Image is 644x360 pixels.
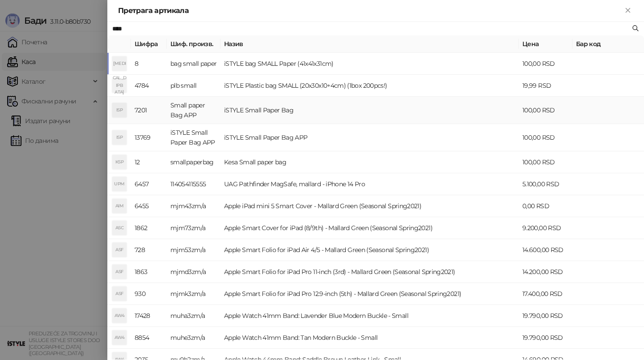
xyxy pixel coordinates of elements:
[220,151,519,173] td: Kesa Small paper bag
[131,151,167,173] td: 12
[131,53,167,75] td: 8
[519,53,572,75] td: 100,00 RSD
[131,217,167,239] td: 1862
[112,78,127,93] div: IPB
[519,195,572,217] td: 0,00 RSD
[220,53,519,75] td: iSTYLE bag SMALL Paper (41x41x31cm)
[220,283,519,305] td: Apple Smart Folio for iPad Pro 12.9-inch (5th) - Mallard Green (Seasonal Spring2021)
[131,327,167,349] td: 8854
[112,130,127,145] div: ISP
[131,261,167,283] td: 1863
[118,5,623,16] div: Претрага артикала
[112,330,127,345] div: AW4
[112,177,127,191] div: UPM
[519,217,572,239] td: 9.200,00 RSD
[519,327,572,349] td: 19.790,00 RSD
[112,199,127,213] div: AIM
[220,124,519,151] td: iSTYLE Small Paper Bag APP
[167,53,220,75] td: bag small paper
[519,261,572,283] td: 14.200,00 RSD
[167,217,220,239] td: mjm73zm/a
[167,75,220,97] td: plb small
[519,124,572,151] td: 100,00 RSD
[572,35,644,53] th: Бар код
[519,75,572,97] td: 19,99 RSD
[519,239,572,261] td: 14.600,00 RSD
[131,124,167,151] td: 13769
[167,35,220,53] th: Шиф. произв.
[131,195,167,217] td: 6455
[220,195,519,217] td: Apple iPad mini 5 Smart Cover - Mallard Green (Seasonal Spring2021)
[220,261,519,283] td: Apple Smart Folio for iPad Pro 11-inch (3rd) - Mallard Green (Seasonal Spring2021)
[220,305,519,327] td: Apple Watch 41mm Band: Lavender Blue Modern Buckle - Small
[623,5,633,16] button: Close
[167,239,220,261] td: mjm53zm/a
[112,309,127,323] div: AW4
[112,287,127,301] div: ASF
[519,283,572,305] td: 17.400,00 RSD
[220,217,519,239] td: Apple Smart Cover for iPad (8/9th) - Mallard Green (Seasonal Spring2021)
[167,151,220,173] td: smallpaperbag
[519,35,572,53] th: Цена
[112,56,127,71] div: [MEDICAL_DATA]
[112,221,127,235] div: ASC
[167,327,220,349] td: muhe3zm/a
[112,103,127,117] div: ISP
[519,151,572,173] td: 100,00 RSD
[131,283,167,305] td: 930
[220,97,519,124] td: iSTYLE Small Paper Bag
[131,239,167,261] td: 728
[220,173,519,195] td: UAG Pathfinder MagSafe, mallard - iPhone 14 Pro
[519,173,572,195] td: 5.100,00 RSD
[220,75,519,97] td: iSTYLE Plastic bag SMALL (20x30x10+4cm) (1box 200pcs!)
[519,305,572,327] td: 19.790,00 RSD
[220,239,519,261] td: Apple Smart Folio for iPad Air 4/5 - Mallard Green (Seasonal Spring2021)
[167,173,220,195] td: 114054115555
[167,261,220,283] td: mjmd3zm/a
[167,97,220,124] td: Small paper Bag APP
[112,155,127,169] div: KSP
[220,327,519,349] td: Apple Watch 41mm Band: Tan Modern Buckle - Small
[167,305,220,327] td: muha3zm/a
[167,283,220,305] td: mjmk3zm/a
[167,195,220,217] td: mjm43zm/a
[131,35,167,53] th: Шифра
[131,97,167,124] td: 7201
[167,124,220,151] td: iSTYLE Small Paper Bag APP
[220,35,519,53] th: Назив
[131,173,167,195] td: 6457
[112,265,127,279] div: ASF
[131,305,167,327] td: 17428
[519,97,572,124] td: 100,00 RSD
[131,75,167,97] td: 4784
[112,243,127,257] div: ASF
